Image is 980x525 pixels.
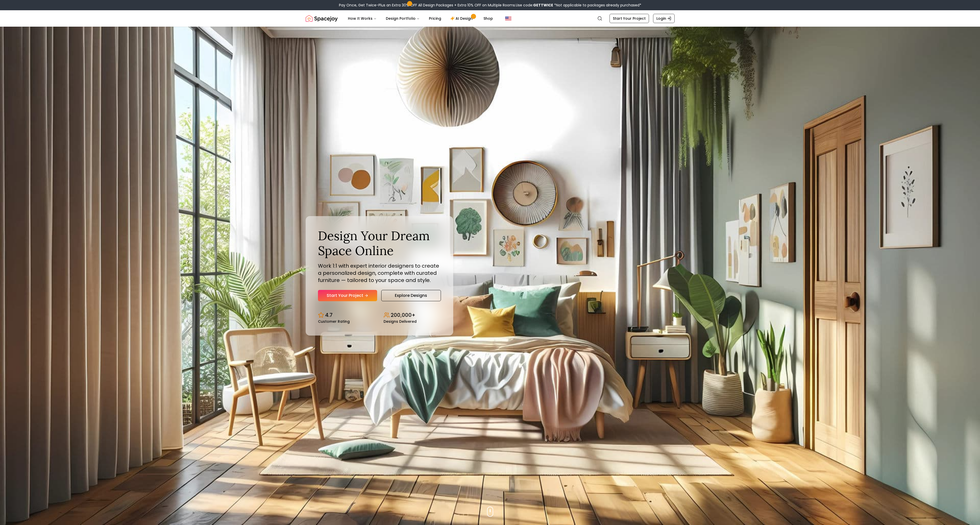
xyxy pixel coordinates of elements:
[318,262,441,284] p: Work 1:1 with expert interior designers to create a personalized design, complete with curated fu...
[325,311,333,319] p: 4.7
[318,290,377,301] a: Start Your Project
[505,15,511,22] img: United States
[382,13,424,24] button: Design Portfolio
[425,13,445,24] a: Pricing
[306,13,338,24] img: Spacejoy Logo
[318,320,350,323] small: Customer Rating
[339,3,641,8] div: Pay Once, Get Twice-Plus an Extra 30% OFF All Design Packages + Extra 10% OFF on Multiple Rooms.
[516,3,553,8] span: Use code:
[318,307,441,323] div: Design stats
[381,290,441,301] a: Explore Designs
[479,13,497,24] a: Shop
[533,3,553,8] b: GETTWICE
[446,13,478,24] a: AI Design
[344,13,381,24] button: How It Works
[384,320,417,323] small: Designs Delivered
[391,311,415,319] p: 200,000+
[610,14,649,23] a: Start Your Project
[306,13,338,24] a: Spacejoy
[306,10,675,27] nav: Global
[653,14,675,23] a: Login
[344,13,497,24] nav: Main
[318,228,441,258] h1: Design Your Dream Space Online
[553,3,641,8] span: *Not applicable to packages already purchased*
